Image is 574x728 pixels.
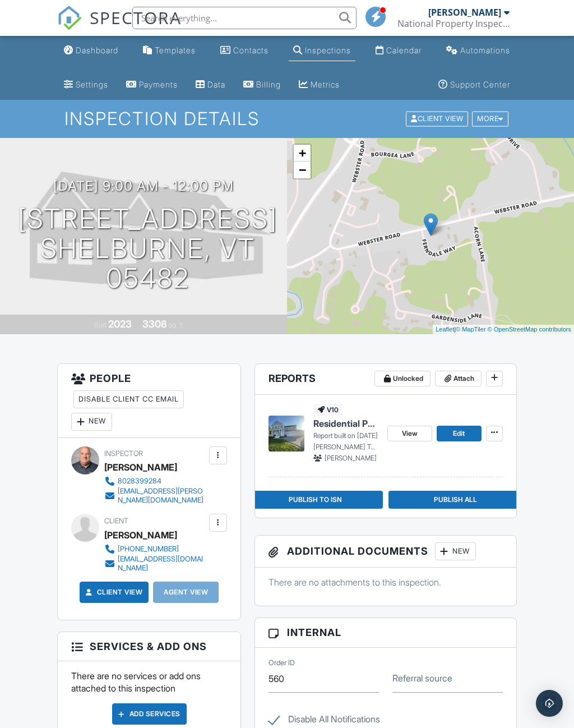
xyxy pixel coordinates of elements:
[132,7,357,29] input: Search everything...
[450,80,510,89] div: Support Center
[169,321,184,329] span: sq. ft.
[104,459,177,476] div: [PERSON_NAME]
[435,542,476,560] div: New
[76,80,108,89] div: Settings
[104,543,206,555] a: [PHONE_NUMBER]
[104,527,177,543] div: [PERSON_NAME]
[191,75,230,95] a: Data
[207,80,225,89] div: Data
[18,204,277,293] h1: [STREET_ADDRESS] Shelburne, VT 05482
[239,75,285,95] a: Billing
[104,555,206,573] a: [EMAIL_ADDRESS][DOMAIN_NAME]
[104,476,206,487] a: 8028399284
[406,112,468,127] div: Client View
[289,40,355,61] a: Inspections
[155,45,196,55] div: Templates
[138,40,200,61] a: Templates
[76,45,118,55] div: Dashboard
[294,75,344,95] a: Metrics
[488,326,571,333] a: © OpenStreetMap contributors
[456,326,486,333] a: © MapTiler
[94,321,107,329] span: Built
[392,672,452,684] label: Referral source
[294,145,311,162] a: Zoom in
[118,555,206,573] div: [EMAIL_ADDRESS][DOMAIN_NAME]
[269,576,503,588] p: There are no attachments to this inspection.
[305,45,351,55] div: Inspections
[118,477,161,486] div: 8028399284
[269,658,295,668] label: Order ID
[405,114,471,122] a: Client View
[442,40,515,61] a: Automations (Basic)
[112,703,187,725] div: Add Services
[536,690,563,717] div: Open Intercom Messenger
[294,162,311,178] a: Zoom out
[139,80,178,89] div: Payments
[58,632,240,661] h3: Services & Add ons
[256,80,281,89] div: Billing
[64,109,510,128] h1: Inspection Details
[371,40,426,61] a: Calendar
[57,15,182,39] a: SPECTORA
[84,587,143,598] a: Client View
[216,40,273,61] a: Contacts
[71,413,112,431] div: New
[108,318,132,330] div: 2023
[472,112,508,127] div: More
[397,18,510,29] div: National Property Inspections Norther Central Vermont
[434,75,515,95] a: Support Center
[118,487,206,505] div: [EMAIL_ADDRESS][PERSON_NAME][DOMAIN_NAME]
[104,517,128,525] span: Client
[142,318,167,330] div: 3308
[255,536,516,568] h3: Additional Documents
[57,6,82,30] img: The Best Home Inspection Software - Spectora
[90,6,182,29] span: SPECTORA
[433,325,574,334] div: |
[436,326,454,333] a: Leaflet
[104,487,206,505] a: [EMAIL_ADDRESS][PERSON_NAME][DOMAIN_NAME]
[73,390,184,408] div: Disable Client CC Email
[104,449,143,458] span: Inspector
[255,618,516,647] h3: Internal
[122,75,182,95] a: Payments
[311,80,340,89] div: Metrics
[59,75,113,95] a: Settings
[269,714,380,728] label: Disable All Notifications
[59,40,123,61] a: Dashboard
[460,45,510,55] div: Automations
[53,178,234,193] h3: [DATE] 9:00 am - 12:00 pm
[58,364,240,438] h3: People
[428,7,501,18] div: [PERSON_NAME]
[118,545,179,554] div: [PHONE_NUMBER]
[233,45,269,55] div: Contacts
[386,45,422,55] div: Calendar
